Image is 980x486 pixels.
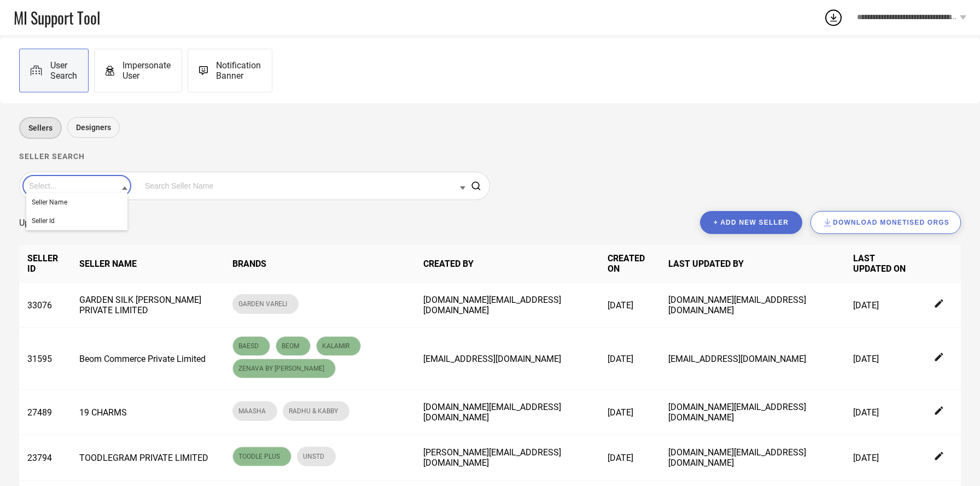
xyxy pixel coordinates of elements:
[50,60,77,81] span: User Search
[26,179,127,193] input: Select...
[28,124,52,132] span: Sellers
[282,342,305,350] span: BEOM
[238,342,264,350] span: BAESD
[122,60,171,81] span: Impersonate User
[224,245,415,283] th: BRANDS
[32,217,55,225] span: Seller Id
[19,435,71,481] td: 23794
[71,390,224,435] td: 19 CHARMS
[660,390,845,435] td: [DOMAIN_NAME][EMAIL_ADDRESS][DOMAIN_NAME]
[822,217,949,228] div: Download Monetised Orgs
[599,435,660,481] td: [DATE]
[238,407,271,415] span: MAASHA
[19,283,71,328] td: 33076
[19,328,71,390] td: 31595
[824,8,843,27] div: Open download list
[71,435,224,481] td: TOODLEGRAM PRIVATE LIMITED
[415,435,600,481] td: [PERSON_NAME][EMAIL_ADDRESS][DOMAIN_NAME]
[32,198,67,206] span: Seller Name
[660,283,845,328] td: [DOMAIN_NAME][EMAIL_ADDRESS][DOMAIN_NAME]
[142,179,465,193] input: Search Seller Name
[660,328,845,390] td: [EMAIL_ADDRESS][DOMAIN_NAME]
[26,193,127,212] div: Seller Name
[599,283,660,328] td: [DATE]
[660,435,845,481] td: [DOMAIN_NAME][EMAIL_ADDRESS][DOMAIN_NAME]
[845,435,918,481] td: [DATE]
[845,390,918,435] td: [DATE]
[935,452,944,464] div: Edit
[660,245,845,283] th: LAST UPDATED BY
[845,328,918,390] td: [DATE]
[216,60,261,81] span: Notification Banner
[238,365,330,372] span: ZENAVA BY [PERSON_NAME]
[76,123,111,132] span: Designers
[71,245,224,283] th: SELLER NAME
[289,407,343,415] span: RADHU & KABBY
[19,390,71,435] td: 27489
[700,211,802,234] button: + Add new seller
[599,245,660,283] th: CREATED ON
[19,218,104,228] span: Updated Recently (10)
[845,245,918,283] th: LAST UPDATED ON
[415,283,600,328] td: [DOMAIN_NAME][EMAIL_ADDRESS][DOMAIN_NAME]
[415,328,600,390] td: [EMAIL_ADDRESS][DOMAIN_NAME]
[415,245,600,283] th: CREATED BY
[810,211,961,234] button: Download Monetised Orgs
[14,7,100,29] span: MI Support Tool
[415,390,600,435] td: [DOMAIN_NAME][EMAIL_ADDRESS][DOMAIN_NAME]
[71,283,224,328] td: GARDEN SILK [PERSON_NAME] PRIVATE LIMITED
[599,390,660,435] td: [DATE]
[322,342,355,350] span: KALAMIR
[935,406,944,418] div: Edit
[599,328,660,390] td: [DATE]
[19,152,961,161] h1: Seller search
[71,328,224,390] td: Beom Commerce Private Limited
[935,353,944,365] div: Edit
[26,212,127,230] div: Seller Id
[845,283,918,328] td: [DATE]
[19,245,71,283] th: SELLER ID
[238,300,293,308] span: GARDEN VARELI
[935,299,944,311] div: Edit
[238,453,285,460] span: TOODLE PLUS
[303,453,330,460] span: UNSTD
